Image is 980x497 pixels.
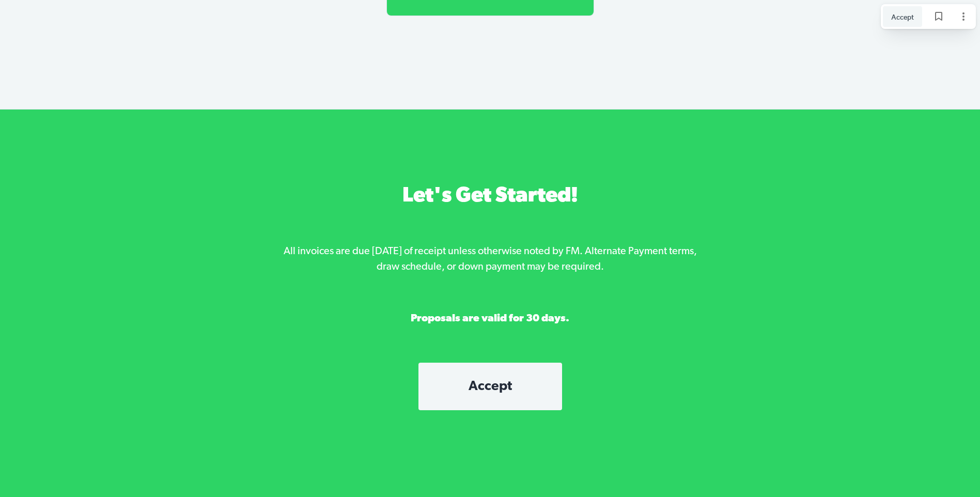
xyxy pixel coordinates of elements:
[883,6,922,27] button: Accept
[953,6,974,27] button: Page options
[282,244,698,285] p: All invoices are due [DATE] of receipt unless otherwise noted by FM. Alternate Payment terms, dra...
[402,186,578,207] span: Let's Get Started!
[439,380,541,394] span: Accept
[891,11,914,22] span: Accept
[411,314,569,324] span: Proposals are valid for 30 days.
